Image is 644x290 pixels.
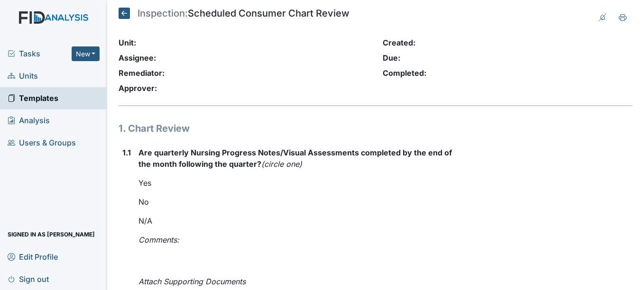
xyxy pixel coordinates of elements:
[119,83,157,93] strong: Approver:
[119,38,136,47] strong: Unit:
[138,147,456,170] strong: Are quarterly Nursing Progress Notes/Visual Assessments completed by the end of the month followi...
[138,235,179,245] em: Comments:
[138,9,188,18] span: Inspection:
[8,91,58,106] span: Templates
[383,68,426,78] strong: Completed:
[383,38,415,47] strong: Created:
[261,159,302,169] em: (circle one)
[138,177,456,189] p: Yes
[8,136,76,150] span: Users & Groups
[119,121,456,136] h1: 1. Chart Review
[138,215,456,227] p: N/A
[8,249,58,264] span: Edit Profile
[8,69,38,83] span: Units
[8,227,95,242] span: Signed in as [PERSON_NAME]
[188,9,350,18] span: Scheduled Consumer Chart Review
[8,48,72,59] a: Tasks
[138,277,246,286] em: Attach Supporting Documents
[8,272,49,286] span: Sign out
[119,68,165,78] strong: Remediator:
[122,147,131,158] strong: 1.1
[72,46,100,61] button: New
[8,113,50,128] span: Analysis
[138,196,456,208] p: No
[383,53,400,63] strong: Due:
[119,53,156,63] strong: Assignee:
